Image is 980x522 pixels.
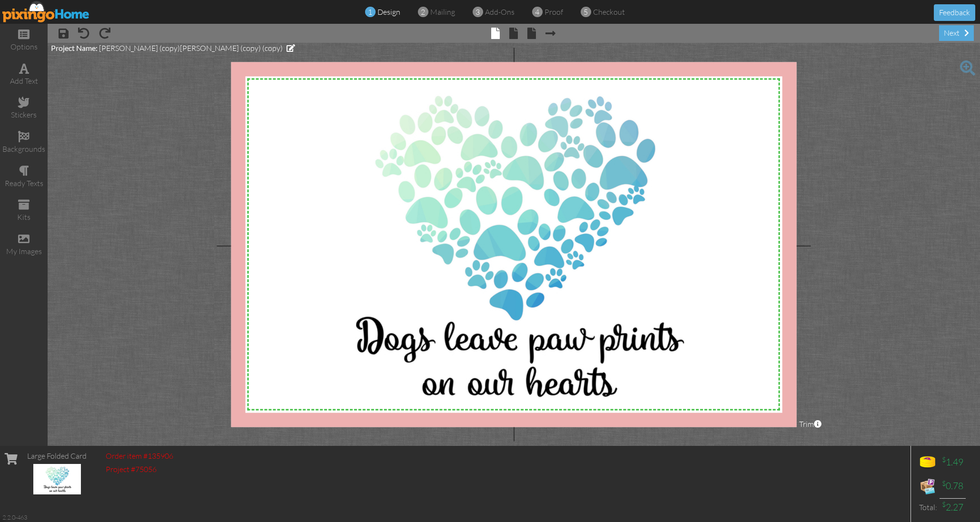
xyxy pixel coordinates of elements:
[421,7,425,18] span: 2
[2,1,90,22] img: pixingo logo
[939,25,974,41] div: next
[106,464,173,475] div: Project #75056
[106,451,173,462] div: Order item #135906
[918,453,937,472] img: points-icon.png
[544,7,563,17] span: proof
[584,7,588,18] span: 5
[934,4,975,21] button: Feedback
[799,419,822,430] span: Trim
[33,464,81,494] img: 135906-1-1758212975093-68e462c92a6b90b2-qa.jpg
[942,455,946,463] sup: $
[475,7,480,18] span: 3
[99,43,283,53] span: [PERSON_NAME] (copy)[PERSON_NAME] (copy) (copy)
[593,7,625,17] span: checkout
[51,43,98,52] span: Project Name:
[942,479,946,487] sup: $
[918,477,937,496] img: expense-icon.png
[27,451,87,462] div: Large Folded Card
[485,7,515,17] span: add-ons
[535,7,539,18] span: 4
[377,7,400,17] span: design
[942,500,946,508] sup: $
[940,474,966,498] td: 0.78
[430,7,455,17] span: mailing
[916,498,940,516] td: Total:
[2,513,27,522] div: 2.2.0-463
[368,7,372,18] span: 1
[940,498,966,516] td: 2.27
[940,451,966,474] td: 1.49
